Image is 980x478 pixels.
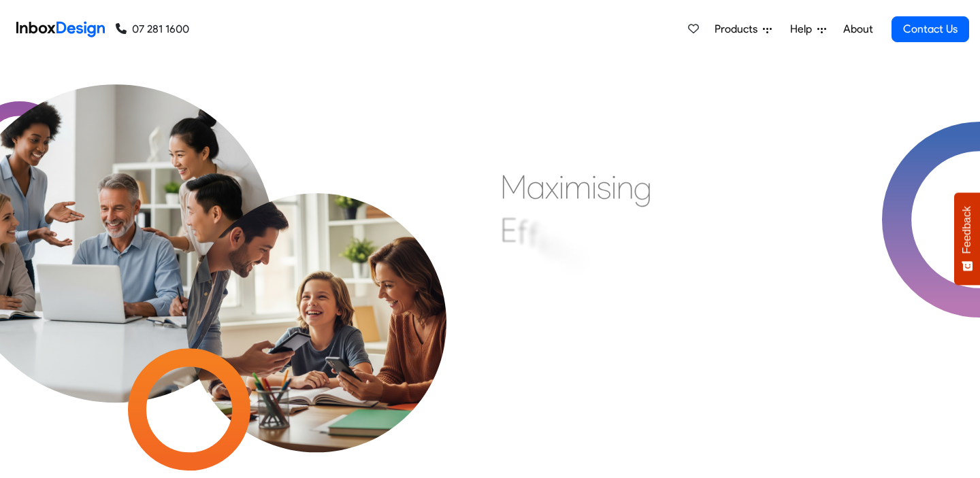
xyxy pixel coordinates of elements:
div: E [500,209,517,250]
div: f [528,215,539,256]
div: f [517,212,528,253]
a: 07 281 1600 [116,21,189,37]
div: c [544,224,561,264]
div: i [559,167,564,207]
div: n [583,243,600,284]
div: s [597,167,611,207]
div: x [545,167,559,207]
span: Feedback [961,206,973,254]
div: n [617,167,634,207]
div: i [611,167,617,207]
div: i [561,230,566,271]
button: Feedback - Show survey [954,192,980,285]
div: g [634,167,652,208]
a: About [839,16,877,43]
a: Contact Us [892,16,969,42]
a: Help [785,16,832,43]
img: parents_with_child.png [154,129,479,453]
div: e [566,236,583,277]
div: Maximising Efficient & Engagement, Connecting Schools, Families, and Students. [500,167,830,371]
a: Products [709,16,777,43]
div: M [500,167,527,207]
div: i [539,219,544,260]
div: a [527,167,545,207]
div: m [564,167,591,207]
span: Products [715,21,763,37]
div: i [591,167,597,207]
span: Help [790,21,817,37]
